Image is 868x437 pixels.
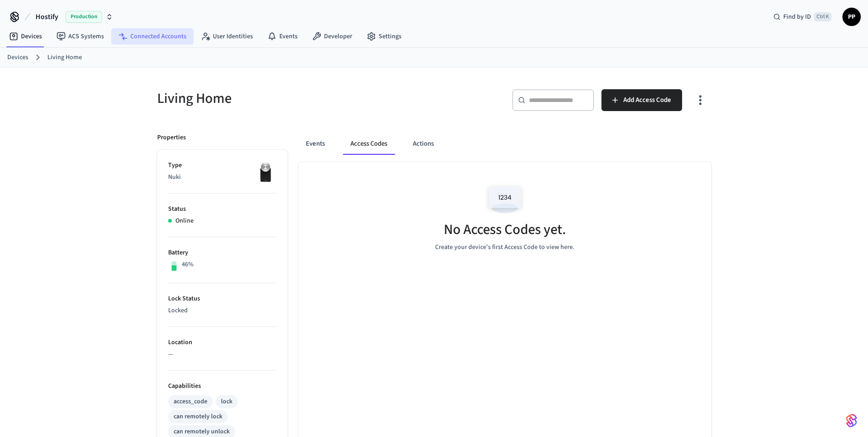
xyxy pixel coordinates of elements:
[168,306,277,315] p: Locked
[168,248,277,258] p: Battery
[168,204,277,214] p: Status
[174,427,230,437] div: can remotely unlock
[814,12,832,21] span: Ctrl K
[254,161,277,183] img: Nuki Smart Lock 3.0 Pro Black, Front
[842,8,861,26] button: PP
[168,173,277,182] p: Nuki
[601,89,682,111] button: Add Access Code
[194,28,260,45] a: User Identities
[435,243,575,252] p: Create your device's first Access Code to view here.
[843,9,860,25] span: PP
[182,260,194,269] p: 46%
[2,28,49,45] a: Devices
[766,9,839,25] div: Find by IDCtrl K
[168,294,277,304] p: Lock Status
[66,11,102,23] span: Production
[49,28,111,45] a: ACS Systems
[444,220,566,239] h5: No Access Codes yet.
[47,53,82,62] a: Living Home
[168,381,277,391] p: Capabilities
[168,350,277,359] p: —
[168,338,277,347] p: Location
[168,161,277,170] p: Type
[623,94,671,106] span: Add Access Code
[7,53,28,62] a: Devices
[406,133,441,155] button: Actions
[360,28,409,45] a: Settings
[298,133,332,155] button: Events
[157,89,429,108] h5: Living Home
[484,180,525,219] img: Access Codes Empty State
[174,397,207,407] div: access_code
[221,397,232,407] div: lock
[343,133,395,155] button: Access Codes
[111,28,194,45] a: Connected Accounts
[157,133,186,142] p: Properties
[783,12,811,21] span: Find by ID
[260,28,305,45] a: Events
[305,28,360,45] a: Developer
[846,413,857,428] img: SeamLogoGradient.69752ec5.svg
[36,11,58,22] span: Hostify
[175,216,194,226] p: Online
[298,133,711,155] div: ant example
[174,412,222,422] div: can remotely lock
